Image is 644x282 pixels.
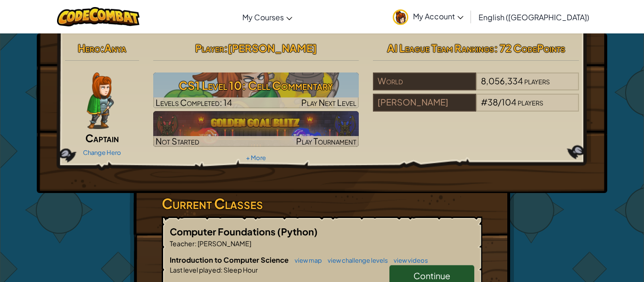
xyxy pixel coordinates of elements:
[246,154,266,161] a: + More
[494,41,565,55] span: : 72 CodePoints
[104,41,126,55] span: Anya
[228,41,317,55] span: [PERSON_NAME]
[153,73,359,108] img: CS1 Level 10: Cell Commentary
[413,270,450,281] span: Continue
[153,111,359,147] img: Golden Goal
[57,7,140,26] img: CodeCombat logo
[388,2,468,32] a: My Account
[290,257,322,264] a: view map
[481,75,523,86] span: 8,056,334
[277,226,318,237] span: (Python)
[393,9,408,25] img: avatar
[153,73,359,108] a: Play Next Level
[373,73,476,90] div: World
[223,266,258,274] span: Sleep Hour
[373,81,579,92] a: World8,056,334players
[195,239,197,248] span: :
[224,41,228,55] span: :
[373,94,476,112] div: [PERSON_NAME]
[238,4,297,30] a: My Courses
[524,75,550,86] span: players
[197,239,251,248] span: [PERSON_NAME]
[518,97,543,107] span: players
[296,136,356,146] span: Play Tournament
[156,136,199,146] span: Not Started
[221,266,223,274] span: :
[413,11,463,21] span: My Account
[162,193,482,214] h3: Current Classes
[323,257,388,264] a: view challenge levels
[481,97,487,107] span: #
[479,12,589,22] span: English ([GEOGRAPHIC_DATA])
[170,255,290,264] span: Introduction to Computer Science
[487,97,498,107] span: 38
[170,266,221,274] span: Last level played
[474,4,594,30] a: English ([GEOGRAPHIC_DATA])
[170,226,277,237] span: Computer Foundations
[85,131,119,145] span: Captain
[83,149,121,156] a: Change Hero
[87,73,114,129] img: captain-pose.png
[373,103,579,113] a: [PERSON_NAME]#38/104players
[153,111,359,147] a: Not StartedPlay Tournament
[502,97,516,107] span: 104
[100,41,104,55] span: :
[153,75,359,96] h3: CS1 Level 10: Cell Commentary
[78,41,100,55] span: Hero
[195,41,224,55] span: Player
[242,12,284,22] span: My Courses
[156,97,232,108] span: Levels Completed: 14
[301,97,356,108] span: Play Next Level
[389,257,428,264] a: view videos
[387,41,494,55] span: AI League Team Rankings
[170,239,195,248] span: Teacher
[498,97,502,107] span: /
